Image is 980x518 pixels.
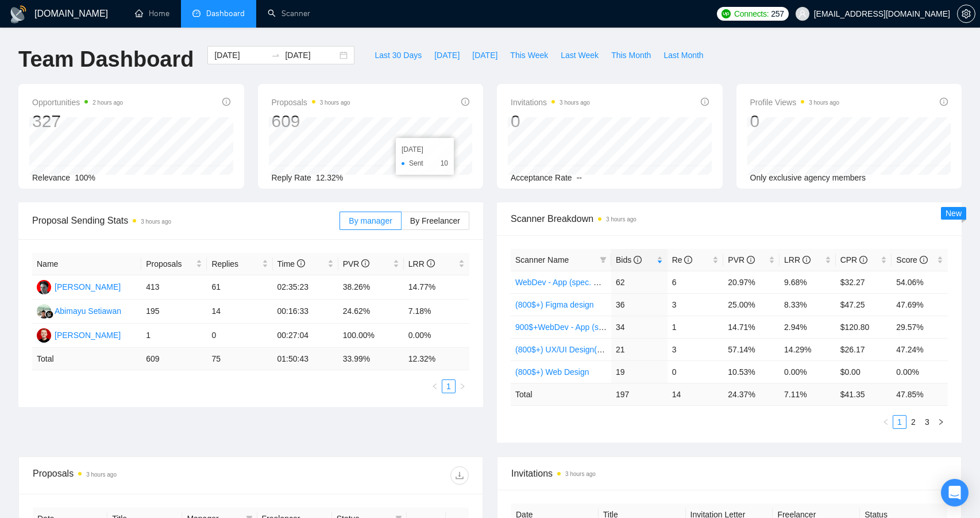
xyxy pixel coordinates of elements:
[747,256,755,264] span: info-circle
[515,278,618,287] a: WebDev - App (spec. words)
[408,259,435,268] span: LRR
[37,330,121,339] a: VY[PERSON_NAME]
[511,383,611,405] td: Total
[780,338,836,360] td: 14.29%
[668,316,724,338] td: 1
[616,255,642,264] span: Bids
[780,316,836,338] td: 2.94%
[32,173,70,182] span: Relevance
[459,383,466,390] span: right
[560,99,590,106] time: 3 hours ago
[141,324,207,348] td: 1
[836,271,892,293] td: $32.27
[565,471,596,477] time: 3 hours ago
[946,209,962,218] span: New
[451,471,468,480] span: download
[338,300,404,324] td: 24.62%
[723,383,780,405] td: 24.37 %
[442,379,456,393] li: 1
[611,316,668,338] td: 34
[338,348,404,370] td: 33.99 %
[37,280,51,294] img: VH
[456,379,469,393] button: right
[750,95,840,109] span: Profile Views
[404,324,469,348] td: 0.00%
[668,338,724,360] td: 3
[450,466,469,485] button: download
[836,293,892,316] td: $47.25
[892,383,948,405] td: 47.85 %
[896,255,927,264] span: Score
[892,271,948,293] td: 54.06%
[410,216,460,225] span: By Freelancer
[135,9,169,18] a: homeHome
[701,98,709,106] span: info-circle
[672,255,693,264] span: Re
[146,258,194,270] span: Proposals
[836,338,892,360] td: $26.17
[273,275,338,300] td: 02:35:23
[668,383,724,405] td: 14
[515,323,640,332] a: 900$+WebDev - App (spec. words)
[663,49,703,62] span: Last Month
[442,380,455,393] a: 1
[780,271,836,293] td: 9.68%
[934,415,948,429] li: Next Page
[750,110,840,132] div: 0
[784,255,811,264] span: LRR
[780,293,836,316] td: 8.33%
[32,213,339,228] span: Proposal Sending Stats
[802,256,811,264] span: info-circle
[461,98,469,106] span: info-circle
[597,251,609,268] span: filter
[207,253,272,275] th: Replies
[561,49,599,62] span: Last Week
[798,10,807,18] span: user
[402,144,448,155] div: [DATE]
[750,173,866,182] span: Only exclusive agency members
[921,416,933,428] a: 3
[515,367,589,377] a: (800$+) Web Design
[211,258,259,270] span: Replies
[55,281,121,293] div: [PERSON_NAME]
[268,9,310,18] a: searchScanner
[55,305,121,317] div: Abimayu Setiawan
[32,253,141,275] th: Name
[273,348,338,370] td: 01:50:43
[37,328,51,343] img: VY
[668,360,724,383] td: 0
[893,415,906,429] li: 1
[511,173,572,182] span: Acceptance Rate
[404,300,469,324] td: 7.18%
[611,49,651,62] span: This Month
[504,46,554,64] button: This Week
[722,9,731,18] img: upwork-logo.png
[937,419,944,425] span: right
[879,415,893,429] button: left
[434,49,460,62] span: [DATE]
[192,9,200,17] span: dashboard
[957,5,975,23] button: setting
[338,275,404,300] td: 38.26%
[141,218,171,225] time: 3 hours ago
[859,256,867,264] span: info-circle
[511,212,948,226] span: Scanner Breakdown
[141,300,207,324] td: 195
[207,324,272,348] td: 0
[272,95,350,109] span: Proposals
[611,271,668,293] td: 62
[907,416,920,428] a: 2
[920,256,928,264] span: info-circle
[206,9,245,18] span: Dashboard
[734,7,769,20] span: Connects:
[207,348,272,370] td: 75
[141,348,207,370] td: 609
[606,216,636,222] time: 3 hours ago
[657,46,709,64] button: Last Month
[611,293,668,316] td: 36
[634,256,642,264] span: info-circle
[723,360,780,383] td: 10.53%
[684,256,692,264] span: info-circle
[404,275,469,300] td: 14.77%
[611,338,668,360] td: 21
